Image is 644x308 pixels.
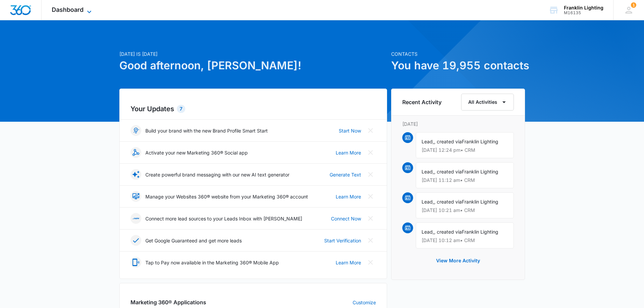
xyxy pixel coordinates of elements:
p: [DATE] [402,120,514,127]
span: Dashboard [52,6,84,13]
button: Close [365,257,376,268]
a: Customize [353,299,376,306]
span: Franklin Lighting [462,199,498,205]
span: 1 [631,2,636,8]
p: [DATE] 10:21 am • CRM [422,208,508,213]
p: [DATE] 10:12 am • CRM [422,238,508,243]
a: Start Verification [324,237,361,244]
p: Get Google Guaranteed and get more leads [145,237,242,244]
a: Start Now [339,127,361,134]
span: Lead, [422,199,434,205]
span: Franklin Lighting [462,229,498,235]
span: , created via [434,229,462,235]
button: Close [365,235,376,246]
span: Franklin Lighting [462,139,498,144]
p: Build your brand with the new Brand Profile Smart Start [145,127,268,134]
a: Learn More [336,149,361,156]
button: All Activities [461,94,514,111]
p: [DATE] is [DATE] [119,50,387,57]
p: [DATE] 11:12 am • CRM [422,178,508,183]
p: [DATE] 12:24 pm • CRM [422,148,508,152]
span: , created via [434,139,462,144]
span: , created via [434,169,462,174]
p: Connect more lead sources to your Leads Inbox with [PERSON_NAME] [145,215,302,222]
span: Lead, [422,139,434,144]
h2: Marketing 360® Applications [130,298,206,306]
div: notifications count [631,2,636,8]
div: 7 [177,105,185,113]
button: Close [365,125,376,136]
button: View More Activity [429,253,487,269]
span: Lead, [422,229,434,235]
div: account name [564,5,603,10]
h1: Good afternoon, [PERSON_NAME]! [119,57,387,74]
p: Create powerful brand messaging with our new AI text generator [145,171,289,178]
p: Tap to Pay now available in the Marketing 360® Mobile App [145,259,279,266]
a: Connect Now [331,215,361,222]
div: account id [564,10,603,15]
button: Close [365,213,376,224]
span: Franklin Lighting [462,169,498,174]
h6: Recent Activity [402,98,442,106]
a: Learn More [336,193,361,200]
h2: Your Updates [130,104,376,114]
p: Activate your new Marketing 360® Social app [145,149,248,156]
button: Close [365,147,376,158]
a: Generate Text [330,171,361,178]
p: Manage your Websites 360® website from your Marketing 360® account [145,193,308,200]
p: Contacts [391,50,525,57]
button: Close [365,169,376,180]
button: Close [365,191,376,202]
span: Lead, [422,169,434,174]
a: Learn More [336,259,361,266]
h1: You have 19,955 contacts [391,57,525,74]
span: , created via [434,199,462,205]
